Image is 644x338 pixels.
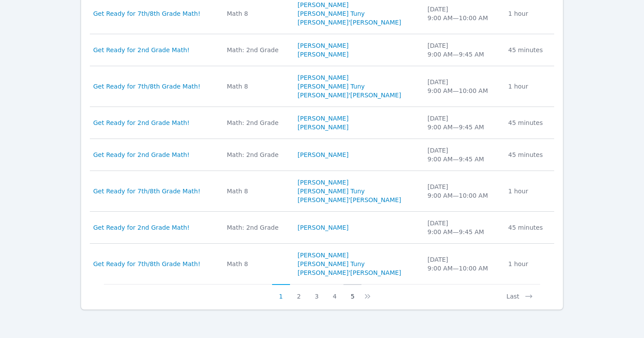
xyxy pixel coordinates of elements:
[428,78,498,95] div: [DATE] 9:00 AM — 10:00 AM
[227,150,287,159] div: Math: 2nd Grade
[297,82,364,91] a: [PERSON_NAME] Tuny
[428,114,498,132] div: [DATE] 9:00 AM — 9:45 AM
[297,251,348,260] a: [PERSON_NAME]
[90,171,555,212] tr: Get Ready for 7th/8th Grade Math!Math 8[PERSON_NAME][PERSON_NAME] Tuny[PERSON_NAME]'[PERSON_NAME]...
[297,123,348,132] a: [PERSON_NAME]
[297,41,348,50] a: [PERSON_NAME]
[227,82,287,91] div: Math 8
[297,187,364,196] a: [PERSON_NAME] Tuny
[227,187,287,196] div: Math 8
[93,223,190,232] a: Get Ready for 2nd Grade Math!
[508,82,549,91] div: 1 hour
[90,66,555,107] tr: Get Ready for 7th/8th Grade Math!Math 8[PERSON_NAME][PERSON_NAME] Tuny[PERSON_NAME]'[PERSON_NAME]...
[297,91,401,100] a: [PERSON_NAME]'[PERSON_NAME]
[93,187,201,196] a: Get Ready for 7th/8th Grade Math!
[297,196,401,204] a: [PERSON_NAME]'[PERSON_NAME]
[297,18,401,27] a: [PERSON_NAME]'[PERSON_NAME]
[297,178,348,187] a: [PERSON_NAME]
[326,284,343,301] button: 4
[308,284,326,301] button: 3
[90,34,555,66] tr: Get Ready for 2nd Grade Math!Math: 2nd Grade[PERSON_NAME][PERSON_NAME][DATE]9:00 AM—9:45 AM45 min...
[90,107,555,139] tr: Get Ready for 2nd Grade Math!Math: 2nd Grade[PERSON_NAME][PERSON_NAME][DATE]9:00 AM—9:45 AM45 min...
[272,284,290,301] button: 1
[508,9,549,18] div: 1 hour
[508,150,549,159] div: 45 minutes
[297,223,348,232] a: [PERSON_NAME]
[290,284,308,301] button: 2
[90,244,555,284] tr: Get Ready for 7th/8th Grade Math!Math 8[PERSON_NAME][PERSON_NAME] Tuny[PERSON_NAME]'[PERSON_NAME]...
[428,41,498,59] div: [DATE] 9:00 AM — 9:45 AM
[297,0,348,9] a: [PERSON_NAME]
[428,182,498,200] div: [DATE] 9:00 AM — 10:00 AM
[227,118,287,127] div: Math: 2nd Grade
[90,212,555,244] tr: Get Ready for 2nd Grade Math!Math: 2nd Grade[PERSON_NAME][DATE]9:00 AM—9:45 AM45 minutes
[428,219,498,236] div: [DATE] 9:00 AM — 9:45 AM
[297,268,401,277] a: [PERSON_NAME]'[PERSON_NAME]
[90,139,555,171] tr: Get Ready for 2nd Grade Math!Math: 2nd Grade[PERSON_NAME][DATE]9:00 AM—9:45 AM45 minutes
[428,255,498,273] div: [DATE] 9:00 AM — 10:00 AM
[297,114,348,123] a: [PERSON_NAME]
[508,46,549,54] div: 45 minutes
[93,82,201,91] a: Get Ready for 7th/8th Grade Math!
[227,9,287,18] div: Math 8
[428,146,498,164] div: [DATE] 9:00 AM — 9:45 AM
[508,118,549,127] div: 45 minutes
[297,50,348,59] a: [PERSON_NAME]
[93,260,201,268] a: Get Ready for 7th/8th Grade Math!
[508,187,549,196] div: 1 hour
[297,260,364,268] a: [PERSON_NAME] Tuny
[508,260,549,268] div: 1 hour
[343,284,361,301] button: 5
[508,223,549,232] div: 45 minutes
[93,118,190,127] a: Get Ready for 2nd Grade Math!
[297,73,348,82] a: [PERSON_NAME]
[297,150,348,159] a: [PERSON_NAME]
[227,46,287,54] div: Math: 2nd Grade
[93,150,190,159] a: Get Ready for 2nd Grade Math!
[93,46,190,54] a: Get Ready for 2nd Grade Math!
[297,9,364,18] a: [PERSON_NAME] Tuny
[227,223,287,232] div: Math: 2nd Grade
[227,260,287,268] div: Math 8
[499,284,540,301] button: Last
[428,5,498,22] div: [DATE] 9:00 AM — 10:00 AM
[93,9,201,18] a: Get Ready for 7th/8th Grade Math!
